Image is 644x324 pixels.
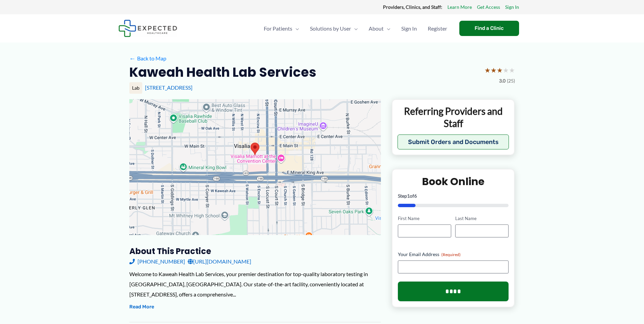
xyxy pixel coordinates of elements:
[129,303,154,311] button: Read More
[507,76,515,85] span: (25)
[129,82,142,94] div: Lab
[384,17,390,40] span: Menu Toggle
[422,17,453,40] a: Register
[459,21,519,36] a: Find a Clinic
[396,17,422,40] a: Sign In
[264,17,292,40] span: For Patients
[129,53,166,64] a: ←Back to Map
[398,134,509,149] button: Submit Orders and Documents
[188,256,251,267] a: [URL][DOMAIN_NAME]
[503,64,509,76] span: ★
[258,17,305,40] a: For PatientsMenu Toggle
[401,17,417,40] span: Sign In
[484,64,491,76] span: ★
[129,269,381,299] div: Welcome to Kaweah Health Lab Services, your premier destination for top-quality laboratory testin...
[505,3,519,12] a: Sign In
[398,194,509,198] p: Step of
[383,4,442,10] strong: Providers, Clinics, and Staff:
[310,17,351,40] span: Solutions by User
[447,3,472,12] a: Learn More
[145,84,192,91] a: [STREET_ADDRESS]
[428,17,447,40] span: Register
[499,76,505,85] span: 3.0
[455,215,509,222] label: Last Name
[292,17,299,40] span: Menu Toggle
[509,64,515,76] span: ★
[369,17,384,40] span: About
[305,17,363,40] a: Solutions by UserMenu Toggle
[407,193,410,199] span: 1
[491,64,497,76] span: ★
[258,17,453,40] nav: Primary Site Navigation
[118,20,177,37] img: Expected Healthcare Logo - side, dark font, small
[497,64,503,76] span: ★
[398,215,451,222] label: First Name
[129,55,136,61] span: ←
[351,17,358,40] span: Menu Toggle
[398,251,509,258] label: Your Email Address
[477,3,500,12] a: Get Access
[129,246,381,256] h3: About this practice
[363,17,396,40] a: AboutMenu Toggle
[129,64,316,80] h2: Kaweah Health Lab Services
[398,105,509,130] p: Referring Providers and Staff
[414,193,417,199] span: 6
[398,175,509,188] h2: Book Online
[129,256,185,267] a: [PHONE_NUMBER]
[441,252,461,257] span: (Required)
